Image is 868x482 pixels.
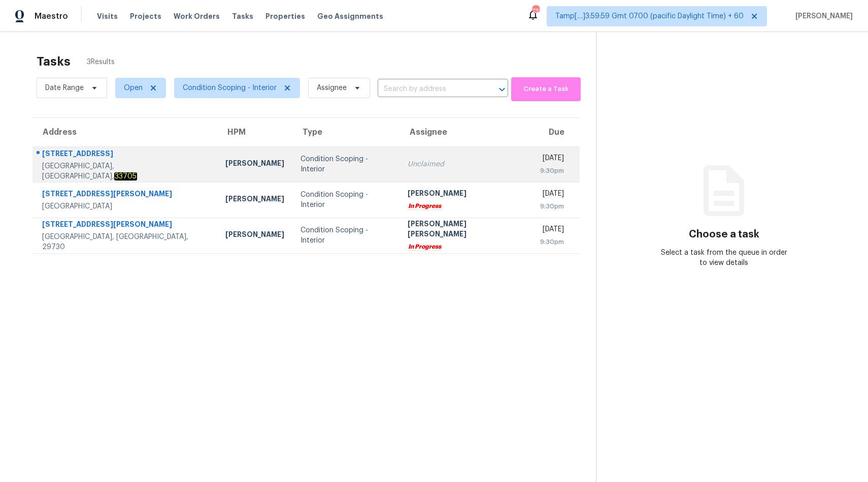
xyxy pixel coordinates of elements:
[114,172,137,180] em: 33705
[540,166,564,176] div: 9:30pm
[408,219,524,242] div: [PERSON_NAME] [PERSON_NAME]
[378,81,480,97] input: Search by address
[791,11,853,21] span: [PERSON_NAME]
[540,201,564,212] div: 9:30pm
[87,57,115,67] span: 3 Results
[532,6,539,16] div: 732
[399,118,532,146] th: Assignee
[516,83,576,95] span: Create a Task
[225,229,284,242] div: [PERSON_NAME]
[42,161,209,182] div: [GEOGRAPHIC_DATA], [GEOGRAPHIC_DATA],
[42,219,209,232] div: [STREET_ADDRESS][PERSON_NAME]
[130,11,161,21] span: Projects
[301,225,391,246] div: Condition Scoping - Interior
[32,118,217,146] th: Address
[408,188,524,201] div: [PERSON_NAME]
[495,82,509,97] button: Open
[532,118,580,146] th: Due
[232,13,253,20] span: Tasks
[555,11,744,21] span: Tamp[…]3:59:59 Gmt 0700 (pacific Daylight Time) + 60
[217,118,292,146] th: HPM
[317,11,383,21] span: Geo Assignments
[408,244,442,250] em: In Progress
[174,11,220,21] span: Work Orders
[124,83,143,93] span: Open
[408,159,524,169] div: Unclaimed
[540,153,564,166] div: [DATE]
[265,11,305,21] span: Properties
[42,232,209,252] div: [GEOGRAPHIC_DATA], [GEOGRAPHIC_DATA], 29730
[540,189,564,201] div: [DATE]
[689,229,759,239] h3: Choose a task
[37,56,71,67] h2: Tasks
[225,194,284,206] div: [PERSON_NAME]
[225,158,284,171] div: [PERSON_NAME]
[183,83,277,93] span: Condition Scoping - Interior
[408,203,442,209] em: In Progress
[540,237,564,247] div: 9:30pm
[42,148,209,161] div: [STREET_ADDRESS]
[301,154,391,174] div: Condition Scoping - Interior
[540,224,564,237] div: [DATE]
[35,11,68,21] span: Maestro
[97,11,118,21] span: Visits
[317,83,347,93] span: Assignee
[42,201,209,212] div: [GEOGRAPHIC_DATA]
[45,83,84,93] span: Date Range
[301,190,391,210] div: Condition Scoping - Interior
[292,118,399,146] th: Type
[511,77,581,101] button: Create a Task
[42,189,209,201] div: [STREET_ADDRESS][PERSON_NAME]
[660,248,788,268] div: Select a task from the queue in order to view details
